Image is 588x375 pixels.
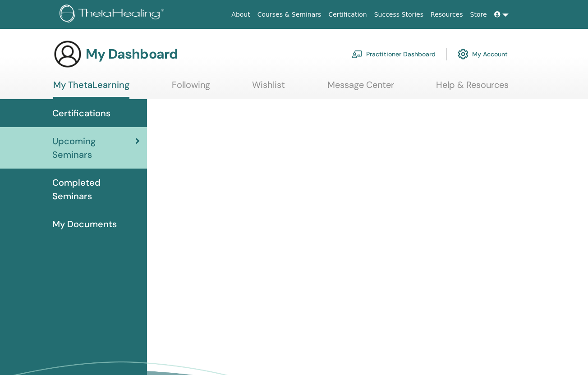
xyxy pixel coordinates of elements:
[53,40,82,69] img: generic-user-icon.jpg
[252,79,285,97] a: Wishlist
[327,79,394,97] a: Message Center
[254,6,325,23] a: Courses & Seminars
[172,79,210,97] a: Following
[467,6,491,23] a: Store
[436,79,509,97] a: Help & Resources
[371,6,427,23] a: Success Stories
[52,176,140,203] span: Completed Seminars
[53,79,129,99] a: My ThetaLearning
[52,134,135,161] span: Upcoming Seminars
[325,6,370,23] a: Certification
[52,106,110,120] span: Certifications
[52,217,117,231] span: My Documents
[60,5,167,25] img: logo.png
[427,6,467,23] a: Resources
[458,44,508,64] a: My Account
[352,50,363,58] img: chalkboard-teacher.svg
[228,6,253,23] a: About
[86,46,178,62] h3: My Dashboard
[352,44,436,64] a: Practitioner Dashboard
[458,46,469,62] img: cog.svg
